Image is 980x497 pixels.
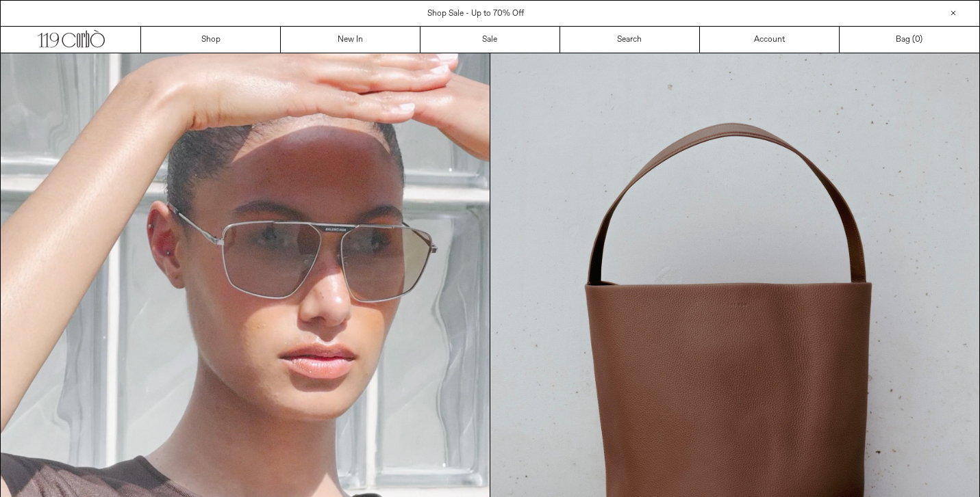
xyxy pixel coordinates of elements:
[427,8,524,19] a: Shop Sale - Up to 70% Off
[560,27,700,53] a: Search
[420,27,560,53] a: Sale
[915,33,922,46] span: )
[281,27,420,53] a: New In
[700,27,840,53] a: Account
[840,27,979,53] a: Bag ()
[141,27,281,53] a: Shop
[915,34,920,45] span: 0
